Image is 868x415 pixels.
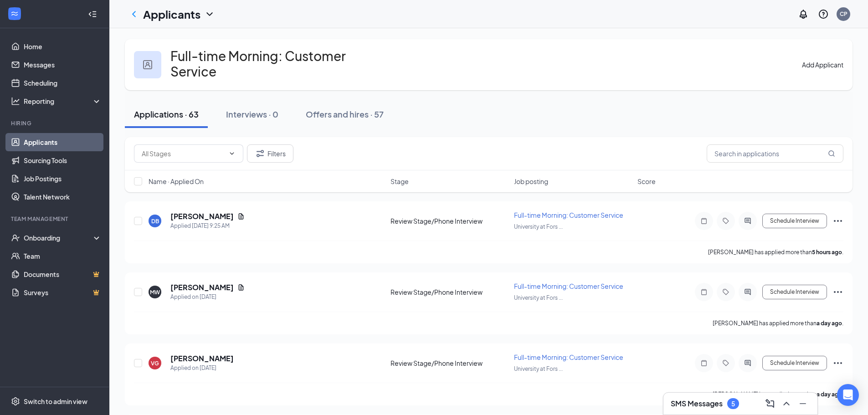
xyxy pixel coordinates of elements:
[24,397,87,406] div: Switch to admin view
[390,359,508,368] div: Review Stage/Phone Interview
[24,97,102,106] div: Reporting
[699,288,709,296] svg: Note
[247,144,293,163] button: Filter Filters
[707,144,843,163] input: Search in applications
[671,399,723,409] h3: SMS Messages
[731,400,735,408] div: 5
[390,177,409,186] span: Stage
[762,285,827,299] button: Schedule Interview
[24,56,102,74] a: Messages
[832,287,843,297] svg: Ellipses
[708,248,843,256] p: [PERSON_NAME] has applied more than .
[24,233,94,242] div: Onboarding
[796,396,810,411] button: Minimize
[637,177,656,186] span: Score
[713,390,843,398] p: [PERSON_NAME] has applied more than .
[204,9,215,20] svg: ChevronDown
[11,119,100,127] div: Hiring
[828,150,835,157] svg: MagnifyingGlass
[11,233,20,242] svg: UserCheck
[514,294,563,301] span: University at Fors ...
[306,108,384,120] div: Offers and hires · 57
[720,217,731,225] svg: Tag
[840,10,847,18] div: CP
[514,223,563,230] span: University at Fors ...
[390,216,508,225] div: Review Stage/Phone Interview
[720,288,731,296] svg: Tag
[170,211,234,221] h5: [PERSON_NAME]
[142,149,225,159] input: All Stages
[514,353,623,361] span: Full-time Morning: Customer Service
[151,359,159,367] div: VG
[226,108,278,120] div: Interviews · 0
[812,249,842,256] b: 5 hours ago
[742,288,753,296] svg: ActiveChat
[88,10,97,19] svg: Collapse
[798,9,809,20] svg: Notifications
[390,287,508,297] div: Review Stage/Phone Interview
[720,359,731,367] svg: Tag
[762,214,827,228] button: Schedule Interview
[802,60,843,70] button: Add Applicant
[742,217,753,225] svg: ActiveChat
[765,398,776,409] svg: ComposeMessage
[237,284,245,291] svg: Document
[797,398,808,409] svg: Minimize
[818,9,829,20] svg: QuestionInfo
[24,188,102,206] a: Talent Network
[170,364,234,373] div: Applied on [DATE]
[832,358,843,369] svg: Ellipses
[514,365,563,372] span: University at Fors ...
[24,283,102,302] a: SurveysCrown
[832,215,843,226] svg: Ellipses
[170,282,234,292] h5: [PERSON_NAME]
[742,359,753,367] svg: ActiveChat
[143,6,200,22] h1: Applicants
[237,213,245,220] svg: Document
[514,211,623,219] span: Full-time Morning: Customer Service
[514,177,548,186] span: Job posting
[24,151,102,169] a: Sourcing Tools
[170,48,384,79] h3: Full-time Morning: Customer Service
[817,320,842,327] b: a day ago
[713,319,843,327] p: [PERSON_NAME] has applied more than .
[170,354,234,364] h5: [PERSON_NAME]
[699,217,709,225] svg: Note
[150,288,160,296] div: MW
[170,292,245,302] div: Applied on [DATE]
[24,169,102,188] a: Job Postings
[151,217,159,225] div: DB
[763,396,777,411] button: ComposeMessage
[781,398,792,409] svg: ChevronUp
[24,37,102,56] a: Home
[128,9,139,20] svg: ChevronLeft
[24,265,102,283] a: DocumentsCrown
[24,247,102,265] a: Team
[837,384,859,406] div: Open Intercom Messenger
[699,359,709,367] svg: Note
[149,177,204,186] span: Name · Applied On
[10,9,19,18] svg: WorkstreamLogo
[779,396,794,411] button: ChevronUp
[228,150,236,157] svg: ChevronDown
[134,108,199,120] div: Applications · 63
[11,215,100,223] div: Team Management
[514,282,623,290] span: Full-time Morning: Customer Service
[762,356,827,370] button: Schedule Interview
[11,97,20,106] svg: Analysis
[817,391,842,398] b: a day ago
[143,60,152,69] img: user icon
[170,221,245,231] div: Applied [DATE] 9:25 AM
[24,74,102,92] a: Scheduling
[11,397,20,406] svg: Settings
[255,148,266,159] svg: Filter
[24,133,102,151] a: Applicants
